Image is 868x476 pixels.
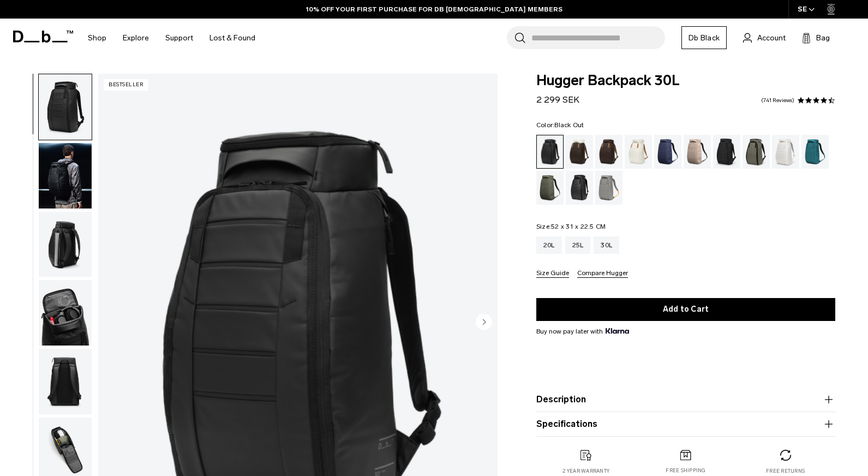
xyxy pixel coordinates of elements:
[566,171,593,205] a: Reflective Black
[766,467,805,475] p: Free returns
[306,4,562,14] a: 10% OFF YOUR FIRST PURCHASE FOR DB [DEMOGRAPHIC_DATA] MEMBERS
[595,171,622,205] a: Sand Grey
[536,122,584,128] legend: Color:
[165,19,193,57] a: Support
[743,135,770,169] a: Forest Green
[536,298,835,321] button: Add to Cart
[551,223,606,230] span: 52 x 31 x 22.5 CM
[104,79,148,91] p: Bestseller
[713,135,740,169] a: Charcoal Grey
[684,135,711,169] a: Fogbow Beige
[801,135,829,169] a: Midnight Teal
[536,74,835,88] span: Hugger Backpack 30L
[88,19,106,57] a: Shop
[666,467,705,474] p: Free shipping
[654,135,681,169] a: Blue Hour
[761,98,794,103] a: 741 reviews
[554,121,584,129] span: Black Out
[816,32,830,44] span: Bag
[38,74,92,140] button: Hugger Backpack 30L Black Out
[772,135,799,169] a: Clean Slate
[757,32,786,44] span: Account
[565,236,591,254] a: 25L
[536,171,564,205] a: Moss Green
[39,349,92,414] img: Hugger Backpack 30L Black Out
[38,279,92,346] button: Hugger Backpack 30L Black Out
[536,94,579,105] span: 2 299 SEK
[38,142,92,209] button: Hugger Backpack 30L Black Out
[536,223,606,230] legend: Size:
[681,26,727,49] a: Db Black
[595,135,622,169] a: Espresso
[536,393,835,406] button: Description
[39,143,92,209] img: Hugger Backpack 30L Black Out
[566,135,593,169] a: Cappuccino
[594,236,619,254] a: 30L
[39,280,92,346] img: Hugger Backpack 30L Black Out
[802,31,830,44] button: Bag
[536,135,564,169] a: Black Out
[536,236,562,254] a: 20L
[39,212,92,277] img: Hugger Backpack 30L Black Out
[38,348,92,415] button: Hugger Backpack 30L Black Out
[577,270,628,278] button: Compare Hugger
[606,328,629,334] img: {"height" => 20, "alt" => "Klarna"}
[536,418,835,431] button: Specifications
[123,19,149,57] a: Explore
[476,314,492,332] button: Next slide
[80,19,264,57] nav: Main Navigation
[562,467,609,475] p: 2 year warranty
[536,326,629,336] span: Buy now pay later with
[625,135,652,169] a: Oatmilk
[743,31,786,44] a: Account
[39,74,92,140] img: Hugger Backpack 30L Black Out
[38,211,92,278] button: Hugger Backpack 30L Black Out
[209,19,255,57] a: Lost & Found
[536,270,569,278] button: Size Guide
